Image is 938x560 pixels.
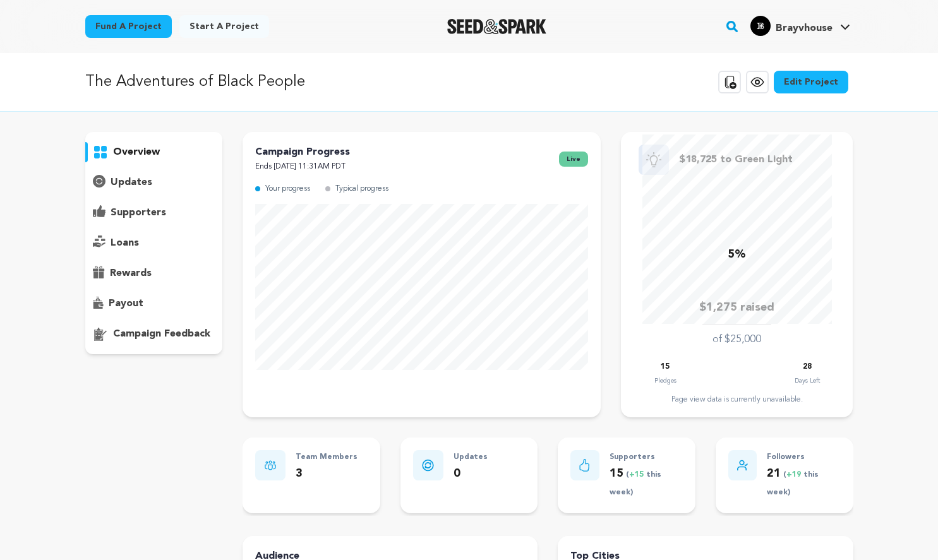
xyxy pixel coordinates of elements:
button: updates [85,172,223,193]
p: Your progress [265,182,310,196]
p: Followers [767,450,840,465]
img: 66b312189063c2cc.jpg [750,16,771,36]
button: payout [85,294,223,314]
span: +19 [786,471,803,479]
p: Supporters [610,450,683,465]
p: 5% [728,246,746,264]
span: live [559,152,588,167]
a: Brayvhouse's Profile [748,13,853,36]
a: Seed&Spark Homepage [447,19,546,34]
p: 15 [610,465,683,501]
button: overview [85,142,223,162]
span: +15 [629,471,646,479]
p: supporters [111,205,166,220]
p: loans [111,235,139,251]
button: supporters [85,203,223,223]
p: 3 [296,465,358,483]
p: Typical progress [335,182,388,196]
span: ( this week) [767,471,819,497]
p: 21 [767,465,840,501]
p: The Adventures of Black People [85,71,305,93]
p: payout [109,296,143,311]
p: Days Left [795,374,820,387]
p: Ends [DATE] 11:31AM PDT [255,160,350,174]
div: Brayvhouse's Profile [750,16,833,36]
span: ( this week) [610,471,661,497]
p: of $25,000 [713,332,761,347]
p: 15 [661,360,670,374]
p: overview [113,145,160,160]
p: updates [111,175,152,190]
a: Start a project [179,15,269,38]
p: Team Members [296,450,358,465]
button: loans [85,233,223,253]
p: Pledges [654,374,676,387]
p: 28 [803,360,812,374]
span: Brayvhouse's Profile [748,13,853,40]
p: Updates [454,450,488,465]
span: Brayvhouse [776,23,833,33]
p: 0 [454,465,488,483]
button: campaign feedback [85,324,223,344]
p: rewards [110,266,152,281]
img: Seed&Spark Logo Dark Mode [447,19,546,34]
p: Campaign Progress [255,145,350,160]
a: Fund a project [85,15,172,38]
a: Edit Project [774,71,848,93]
div: Page view data is currently unavailable. [634,395,840,405]
p: campaign feedback [113,326,210,342]
button: rewards [85,263,223,283]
